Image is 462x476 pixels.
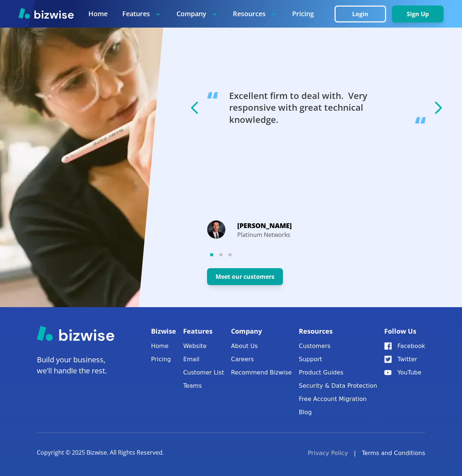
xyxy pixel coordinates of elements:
[151,354,176,365] a: Pricing
[384,356,392,363] img: Twitter Icon
[392,6,444,22] button: Sign Up
[335,11,392,18] a: Login
[183,354,224,365] a: Email
[122,9,162,18] p: Features
[229,90,404,126] h3: Excellent firm to deal with. Very responsive with great technical knowledge.
[384,354,425,365] a: Twitter
[186,273,283,280] a: Meet our customers
[176,9,218,18] p: Company
[362,449,425,458] a: Terms and Conditions
[354,449,356,458] div: |
[384,326,425,337] p: Follow Us
[299,394,377,404] a: Free Account Migration
[231,326,292,337] p: Company
[384,370,392,375] img: YouTube Icon
[183,341,224,351] a: Website
[207,220,225,239] img: Michael Branson
[237,220,292,231] p: [PERSON_NAME]
[335,6,386,22] button: Login
[183,381,224,391] a: Teams
[231,354,292,365] a: Careers
[37,449,164,457] p: Copyright © 2025 Bizwise. All Rights Reserved.
[88,9,108,18] a: Home
[292,9,314,18] a: Pricing
[183,326,224,337] p: Features
[18,8,74,19] img: Bizwise Logo
[384,341,425,351] a: Facebook
[37,354,114,376] p: Build your business, we'll handle the rest.
[299,341,377,351] a: Customers
[384,367,425,378] a: YouTube
[392,11,444,18] a: Sign Up
[384,342,392,350] img: Facebook Icon
[308,449,348,458] a: Privacy Policy
[299,354,377,365] button: Support
[37,326,114,341] img: Bizwise Logo
[237,231,292,239] p: Platinum Networks
[151,341,176,351] a: Home
[231,341,292,351] a: About Us
[299,367,377,378] a: Product Guides
[207,268,283,285] button: Meet our customers
[151,326,176,337] p: Bizwise
[299,381,377,391] a: Security & Data Protection
[231,367,292,378] a: Recommend Bizwise
[299,407,377,418] a: Blog
[183,367,224,378] a: Customer List
[299,326,377,337] p: Resources
[233,9,277,18] p: Resources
